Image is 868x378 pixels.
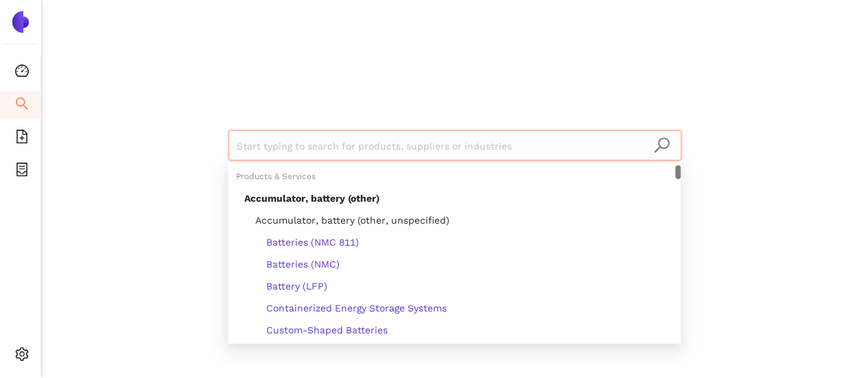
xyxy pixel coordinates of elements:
span: Battery (LFP) [244,281,327,292]
div: Products & Services [228,165,681,187]
span: search [15,92,29,119]
span: Custom-Shaped Batteries [244,324,388,335]
span: Batteries (NMC 811) [244,237,359,248]
span: file-add [15,125,29,152]
img: Logo [10,11,32,33]
span: search [653,137,670,154]
span: Accumulator, battery (other, unspecified) [244,215,449,226]
span: setting [15,342,29,370]
span: dashboard [15,59,29,86]
span: container [15,158,29,185]
span: Accumulator, battery (other) [244,193,379,204]
span: Batteries (NMC) [244,259,340,270]
span: Containerized Energy Storage Systems [244,303,447,314]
